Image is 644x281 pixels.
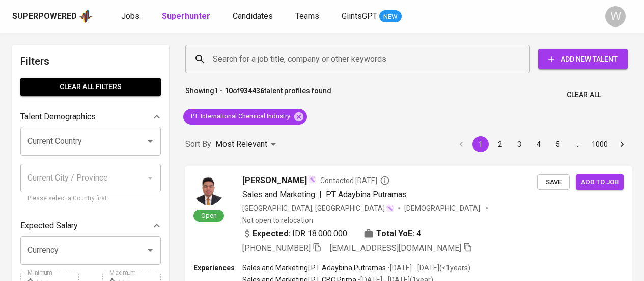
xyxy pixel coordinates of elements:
p: Experiences [193,263,242,273]
a: Jobs [121,10,142,23]
button: Go to next page [614,136,630,152]
button: Open [143,243,157,258]
span: Save [542,176,565,188]
span: PT. International Chemical Industry [183,112,296,121]
button: Go to page 5 [550,136,566,152]
p: Sales and Marketing | PT Adaybina Putramas [242,263,386,273]
span: Clear All [567,89,601,101]
button: Go to page 2 [492,136,508,152]
span: NEW [379,12,402,22]
p: Please select a Country first [27,194,154,204]
button: Go to page 4 [530,136,547,152]
a: Candidates [233,10,275,23]
span: [PERSON_NAME] [242,174,307,187]
a: Teams [295,10,321,23]
button: Save [537,174,570,190]
div: [GEOGRAPHIC_DATA], [GEOGRAPHIC_DATA] [242,203,394,213]
span: Open [197,211,221,220]
b: 1 - 10 [214,87,233,95]
button: Go to page 3 [511,136,527,152]
a: Superpoweredapp logo [12,9,93,24]
div: … [569,139,585,149]
p: Sort By [185,138,211,150]
p: Expected Salary [20,220,78,232]
img: app logo [79,9,93,24]
span: Clear All filters [29,81,153,93]
span: PT Adaybina Putramas [326,190,407,199]
button: Add to job [576,174,624,190]
nav: pagination navigation [452,136,632,152]
span: [DEMOGRAPHIC_DATA] [404,203,482,213]
b: 934436 [240,87,264,95]
button: Add New Talent [538,49,628,69]
div: PT. International Chemical Industry [183,109,307,125]
span: Add New Talent [546,53,620,66]
button: Go to page 1000 [589,136,611,152]
div: Talent Demographics [20,107,161,127]
span: GlintsGPT [342,11,377,21]
button: Clear All [563,86,605,105]
svg: By Batam recruiter [380,175,390,186]
button: page 1 [472,136,489,152]
span: | [319,189,322,201]
p: Showing of talent profiles found [185,86,331,105]
button: Clear All filters [20,78,161,96]
span: Candidates [233,11,273,21]
img: b9b1ddf84e4a779ad2b3bd84163b6b95.jpg [193,174,224,205]
b: Expected: [253,227,290,240]
a: Superhunter [162,10,212,23]
a: GlintsGPT NEW [342,10,402,23]
p: Most Relevant [215,138,267,150]
div: Most Relevant [215,135,279,154]
button: Open [143,134,157,148]
img: magic_wand.svg [386,204,394,212]
div: W [605,6,626,27]
p: Not open to relocation [242,215,313,225]
span: Sales and Marketing [242,190,315,199]
b: Total YoE: [376,227,414,240]
div: Expected Salary [20,216,161,236]
img: magic_wand.svg [308,175,316,184]
p: Talent Demographics [20,111,96,123]
h6: Filters [20,53,161,69]
span: [EMAIL_ADDRESS][DOMAIN_NAME] [330,243,461,253]
span: Teams [295,11,319,21]
span: Contacted [DATE] [320,175,390,186]
b: Superhunter [162,11,210,21]
p: • [DATE] - [DATE] ( <1 years ) [386,263,470,273]
span: [PHONE_NUMBER] [242,243,311,253]
span: 4 [416,227,421,240]
span: Add to job [581,176,619,188]
span: Jobs [121,11,139,21]
div: IDR 18.000.000 [242,227,347,240]
div: Superpowered [12,11,77,22]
